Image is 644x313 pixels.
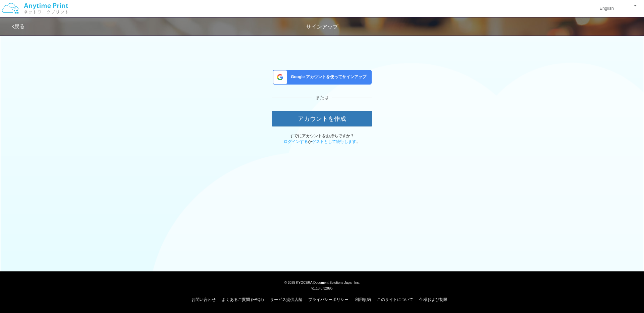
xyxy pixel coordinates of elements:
div: または [272,95,372,101]
a: このサイトについて [377,297,413,302]
p: すでにアカウントをお持ちですか？ [284,133,360,145]
a: 仕様および制限 [419,297,447,302]
a: 戻る [12,23,25,29]
span: v1.18.0.32895 [311,286,332,290]
a: 利用規約 [355,297,371,302]
span: © 2025 KYOCERA Document Solutions Japan Inc. [284,280,360,284]
a: よくあるご質問 (FAQs) [222,297,264,302]
a: プライバシーポリシー [308,297,348,302]
span: サインアップ [306,24,338,30]
button: アカウントを作成 [272,111,372,126]
a: お問い合わせ [192,297,216,302]
span: か 。 [284,139,360,144]
span: Google アカウントを使ってサインアップ [288,74,366,80]
a: サービス提供店舗 [270,297,302,302]
a: ログインする [284,139,308,144]
a: ゲストとして続行します [312,139,356,144]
